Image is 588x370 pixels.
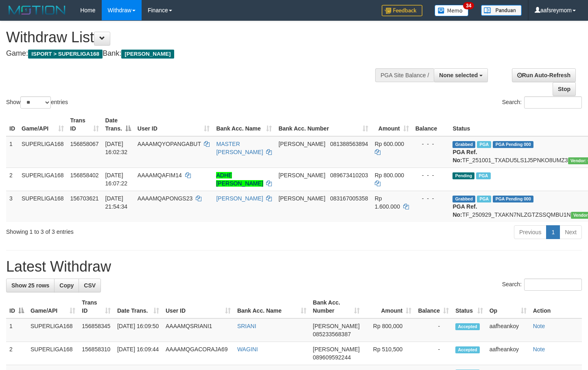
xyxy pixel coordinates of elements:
[138,172,182,178] span: AAAAMQAFIM14
[6,96,68,109] label: Show entries
[138,195,192,202] span: AAAAMQAPONGS23
[313,323,360,329] span: [PERSON_NAME]
[114,318,162,342] td: [DATE] 16:09:50
[452,196,475,202] span: Grabbed
[502,96,582,109] label: Search:
[452,149,477,163] b: PGA Ref. No:
[6,191,18,222] td: 3
[114,342,162,365] td: [DATE] 16:09:44
[234,295,310,318] th: Bank Acc. Name: activate to sort column ascending
[452,141,475,148] span: Grabbed
[27,295,79,318] th: Game/API: activate to sort column ascending
[121,50,174,59] span: [PERSON_NAME]
[415,295,452,318] th: Balance: activate to sort column ascending
[216,141,263,155] a: MASTER [PERSON_NAME]
[6,318,27,342] td: 1
[213,113,275,136] th: Bank Acc. Name: activate to sort column ascending
[79,318,114,342] td: 156858345
[105,195,128,210] span: [DATE] 21:54:34
[79,295,114,318] th: Trans ID: activate to sort column ascending
[162,318,234,342] td: AAAAMQSRIANI1
[310,295,363,318] th: Bank Acc. Number: activate to sort column ascending
[486,295,530,318] th: Op: activate to sort column ascending
[278,172,325,178] span: [PERSON_NAME]
[493,141,533,148] span: PGA Pending
[415,342,452,365] td: -
[415,140,446,148] div: - - -
[70,195,99,202] span: 156703621
[330,195,368,202] span: Copy 083167005358 to clipboard
[18,136,67,168] td: SUPERLIGA168
[105,141,128,155] span: [DATE] 16:02:32
[6,50,384,58] h4: Game: Bank:
[79,342,114,365] td: 156858310
[514,225,546,239] a: Previous
[452,295,486,318] th: Status: activate to sort column ascending
[28,50,103,59] span: ISPORT > SUPERLIGA168
[278,141,325,147] span: [PERSON_NAME]
[533,323,545,329] a: Note
[486,318,530,342] td: aafheankoy
[162,342,234,365] td: AAAAMQGACORAJA69
[216,172,263,187] a: ADHE [PERSON_NAME]
[463,2,474,9] span: 34
[477,196,491,202] span: Marked by aafchhiseyha
[434,68,488,82] button: None selected
[493,196,533,202] span: PGA Pending
[79,279,101,292] a: CSV
[415,171,446,179] div: - - -
[18,113,67,136] th: Game/API: activate to sort column ascending
[237,323,256,329] a: SRIANI
[553,82,576,96] a: Stop
[452,172,474,179] span: Pending
[546,225,560,239] a: 1
[67,113,102,136] th: Trans ID: activate to sort column ascending
[481,5,522,16] img: panduan.png
[27,342,79,365] td: SUPERLIGA168
[27,318,79,342] td: SUPERLIGA168
[114,295,162,318] th: Date Trans.: activate to sort column ascending
[18,191,67,222] td: SUPERLIGA168
[6,259,582,275] h1: Latest Withdraw
[6,113,18,136] th: ID
[524,96,582,109] input: Search:
[70,172,99,178] span: 156858402
[476,172,490,179] span: Marked by aafheankoy
[363,342,415,365] td: Rp 510,500
[533,346,545,353] a: Note
[524,279,582,291] input: Search:
[512,68,576,82] a: Run Auto-Refresh
[6,29,384,46] h1: Withdraw List
[375,68,434,82] div: PGA Site Balance /
[477,141,491,148] span: Marked by aafheankoy
[6,168,18,191] td: 2
[313,331,351,337] span: Copy 085233568387 to clipboard
[375,141,404,147] span: Rp 600.000
[59,282,74,289] span: Copy
[412,113,450,136] th: Balance
[439,72,478,78] span: None selected
[455,346,480,353] span: Accepted
[6,295,27,318] th: ID: activate to sort column descending
[363,318,415,342] td: Rp 800,000
[415,194,446,202] div: - - -
[330,141,368,147] span: Copy 081388563894 to clipboard
[278,195,325,202] span: [PERSON_NAME]
[105,172,128,187] span: [DATE] 16:07:22
[486,342,530,365] td: aafheankoy
[382,5,422,16] img: Feedback.jpg
[313,346,360,353] span: [PERSON_NAME]
[530,295,582,318] th: Action
[363,295,415,318] th: Amount: activate to sort column ascending
[237,346,258,353] a: WAGINI
[275,113,371,136] th: Bank Acc. Number: activate to sort column ascending
[375,172,404,178] span: Rp 800.000
[415,318,452,342] td: -
[20,96,51,109] select: Showentries
[313,354,351,361] span: Copy 089609592244 to clipboard
[452,203,477,218] b: PGA Ref. No:
[6,342,27,365] td: 2
[138,141,201,147] span: AAAAMQYOPANGABUT
[84,282,96,289] span: CSV
[162,295,234,318] th: User ID: activate to sort column ascending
